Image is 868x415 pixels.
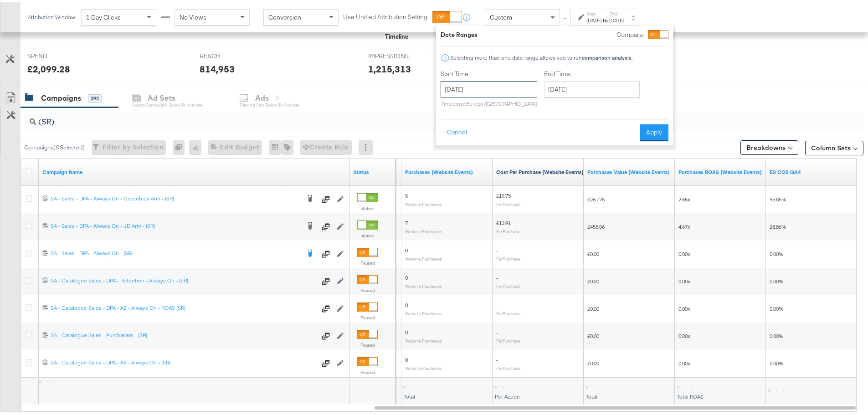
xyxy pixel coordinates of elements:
a: The total value of the purchase actions divided by spend tracked by your Custom Audience pixel on... [678,167,762,174]
span: £0.00 [587,303,599,310]
div: [DATE] [586,15,601,22]
sub: Per Purchase [496,309,520,314]
sub: Website Purchases [405,282,442,287]
div: Campaigns [41,91,81,102]
span: 28.86% [770,221,786,228]
div: Attribution Window: [27,12,77,19]
sub: Website Purchases [405,200,442,205]
div: Date Ranges [441,29,478,37]
label: Paused [357,258,378,264]
div: Timeline [385,31,408,39]
span: 0 [405,354,408,361]
sub: Per Purchase [496,200,520,205]
p: Timezone: Europe/[GEOGRAPHIC_DATA] [441,98,537,105]
span: 5 [405,190,408,197]
a: Shows the current state of your Ad Campaign. [354,167,392,174]
span: £0.00 [587,331,599,338]
div: SA - Catalogue Sales - Purchasers - (SR) [51,330,316,337]
span: Total [404,391,415,398]
button: Breakdowns [740,138,798,153]
span: 95.85% [770,194,786,201]
div: 392 [88,92,102,101]
span: Total [586,391,597,398]
button: Apply [640,123,668,139]
strong: to [601,15,609,22]
div: Campaigns ( 0 Selected) [24,142,85,150]
span: ↑ [561,15,570,19]
a: SA - Catalogue Sales - DPA - Retention - Always On - (SR) [51,275,316,284]
span: IMPRESSIONS [368,50,437,59]
label: Compare: [616,29,644,37]
a: SA - Sales - DPA - Always On - JD Arm - (SR) [51,220,300,230]
span: 0.00% [770,331,783,338]
input: Search Campaigns by Name, ID or Objective [36,108,786,125]
span: - [496,272,498,279]
a: Your campaign name. [42,167,346,174]
span: Total ROAS [677,391,704,398]
div: SA - Sales - DPA - Always On - Greenbids Arm - (SR) [51,193,300,200]
span: - [496,245,498,252]
span: - [496,327,498,334]
span: - [496,300,498,307]
span: 0.00x [678,358,690,365]
label: End: [609,9,624,15]
label: Start Time: [441,68,537,77]
sub: Website Purchases [405,254,442,260]
label: Paused [357,340,378,346]
a: ES COS GA4 [770,167,853,174]
span: 0.00% [770,276,783,283]
span: £455.06 [587,221,605,228]
span: 0.00% [770,249,783,256]
a: SA - Catalogue Sales - DPA - AE - Always On - (SR) [51,357,316,366]
button: Cancel [441,123,473,139]
span: 0 [405,272,408,279]
sub: Website Purchases [405,227,442,232]
sub: Per Purchase [496,227,520,232]
label: Use Unified Attribution Setting: [343,11,429,20]
sub: Website Purchases [405,309,442,314]
span: 0 [405,245,408,252]
span: 2.65x [678,194,690,201]
button: Column Sets [805,139,863,154]
span: Conversion [268,11,301,20]
sub: Per Purchase [496,282,520,287]
span: 0.00% [770,358,783,365]
span: - [496,354,498,361]
span: £19.75 [496,190,511,197]
sub: Website Purchases [405,364,442,369]
span: Custom [490,11,512,20]
div: SA - Catalogue Sales - DPA - AE - Always On - (SR) [51,357,316,364]
span: 0.00x [678,331,690,338]
span: SPEND [27,50,96,59]
a: SA - Catalogue Sales - Purchasers - (SR) [51,330,316,339]
span: Per Action [495,391,520,398]
sub: Per Purchase [496,364,520,369]
sub: Per Purchase [496,336,520,342]
span: 1 Day Clicks [86,11,121,20]
div: £2,099.28 [27,61,70,74]
span: No Views [180,11,206,20]
span: £0.00 [587,358,599,365]
span: 4.67x [678,221,690,228]
label: Paused [357,286,378,292]
span: £0.00 [587,249,599,256]
span: 0.00x [678,276,690,283]
span: 0.00x [678,303,690,310]
div: SA - Catalogue Sales - DPA - Retention - Always On - (SR) [51,275,316,282]
span: 0.00x [678,249,690,256]
div: 1,215,313 [368,61,411,74]
div: SA - Sales - DPA - Always On - (SR) [51,248,300,255]
a: SA - Sales - DPA - Always On - Greenbids Arm - (SR) [51,193,300,202]
sub: Website Purchases [405,336,442,342]
label: Paused [357,368,378,374]
div: Selecting more than one date range allows you to run . [450,53,633,59]
a: The average cost for each purchase tracked by your Custom Audience pixel on your website after pe... [496,167,584,174]
a: The total value of the purchase actions tracked by your Custom Audience pixel on your website aft... [587,167,671,174]
div: [DATE] [609,15,624,22]
span: £0.00 [587,276,599,283]
label: Active [357,231,378,237]
span: £13.91 [496,218,511,225]
span: 0 [405,300,408,307]
strong: comparison analysis [582,52,632,59]
a: The number of times a purchase was made tracked by your Custom Audience pixel on your website aft... [405,167,489,174]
